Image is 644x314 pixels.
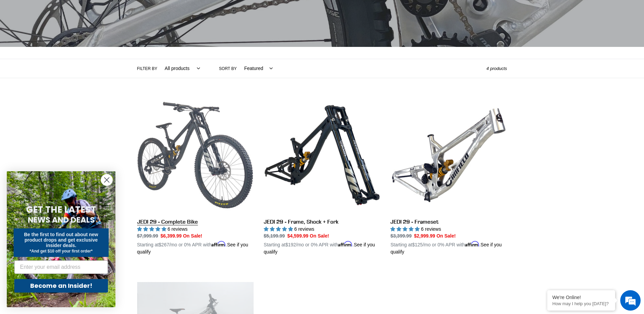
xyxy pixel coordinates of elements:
[14,260,108,274] input: Enter your email address
[28,214,95,225] span: NEWS AND DEALS
[137,66,158,72] label: Filter by
[552,295,610,300] div: We're Online!
[486,66,507,71] span: 4 products
[552,301,610,306] p: How may I help you today?
[101,174,113,186] button: Close dialog
[219,66,237,72] label: Sort by
[24,232,98,248] span: Be the first to find out about new product drops and get exclusive insider deals.
[30,249,92,254] span: *And get $10 off your first order*
[26,204,96,216] span: GET THE LATEST
[14,279,108,293] button: Become an Insider!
